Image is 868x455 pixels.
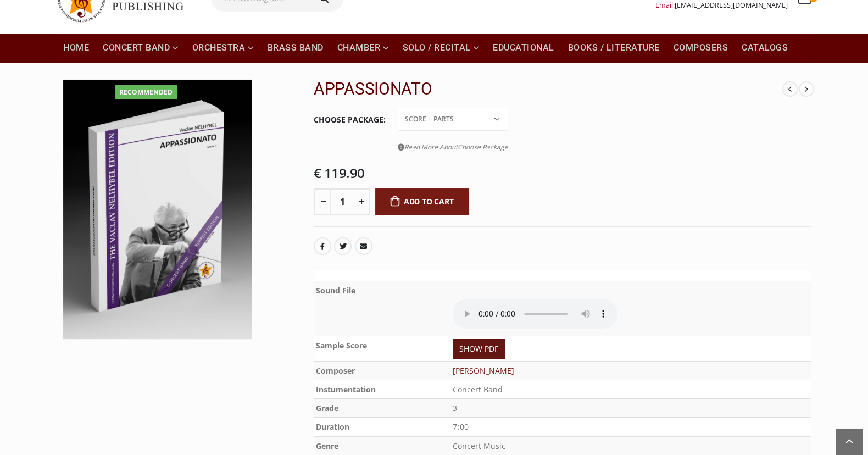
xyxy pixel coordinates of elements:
[561,33,666,63] a: Books / Literature
[398,140,508,154] a: Read More AboutChoose Package
[57,33,96,63] a: Home
[186,33,260,63] a: Orchestra
[314,164,365,182] bdi: 119.90
[314,237,331,255] a: Facebook
[334,237,352,255] a: Twitter
[331,33,396,63] a: Chamber
[675,1,788,10] a: [EMAIL_ADDRESS][DOMAIN_NAME]
[316,384,376,395] b: Instumentation
[396,33,486,63] a: Solo / Recital
[314,108,386,131] label: Choose Package
[453,420,809,435] p: 7:00
[486,33,561,63] a: Educational
[375,188,469,215] button: Add to cart
[261,33,330,63] a: Brass Band
[63,80,252,339] img: SMP-10-0106 3D
[453,339,505,359] a: SHOW PDF
[314,188,331,215] button: -
[115,85,177,99] div: Recommended
[316,365,355,376] b: Composer
[330,188,354,215] input: Product quantity
[316,403,338,413] b: Grade
[316,285,355,296] b: Sound File
[453,365,514,376] a: [PERSON_NAME]
[316,421,349,432] b: Duration
[458,142,508,152] span: Choose Package
[735,33,794,63] a: Catalogs
[355,237,372,255] a: Email
[354,188,370,215] button: +
[314,336,450,361] th: Sample Score
[314,164,321,182] span: €
[667,33,735,63] a: Composers
[96,33,185,63] a: Concert Band
[450,380,811,398] td: Concert Band
[450,398,811,417] td: 3
[316,441,338,451] b: Genre
[314,79,783,99] h2: APPASSIONATO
